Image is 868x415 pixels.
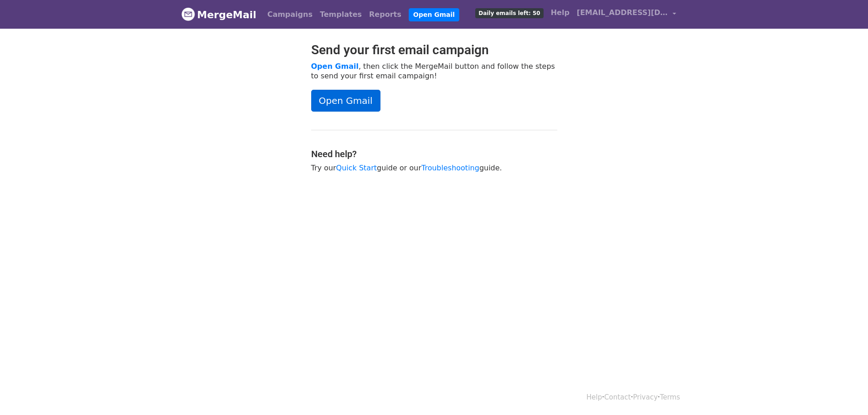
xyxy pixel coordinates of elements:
p: Try our guide or our guide. [311,163,557,173]
a: Open Gmail [311,90,380,112]
a: Reports [365,5,405,24]
a: Help [586,393,602,401]
a: Privacy [633,393,657,401]
a: Open Gmail [409,8,459,21]
img: MergeMail logo [181,7,195,21]
a: Daily emails left: 50 [472,4,547,22]
p: , then click the MergeMail button and follow the steps to send your first email campaign! [311,61,557,81]
span: Daily emails left: 50 [475,8,543,18]
a: [EMAIL_ADDRESS][DOMAIN_NAME] [573,4,680,25]
h2: Send your first email campaign [311,42,557,58]
a: Templates [316,5,365,24]
a: Contact [604,393,631,401]
a: Open Gmail [311,62,359,71]
h4: Need help? [311,149,557,159]
a: Help [547,4,573,22]
a: Campaigns [264,5,316,24]
a: Terms [660,393,680,401]
iframe: Chat Widget [822,371,868,415]
a: Troubleshooting [421,164,479,172]
a: Quick Start [336,164,377,172]
a: MergeMail [181,5,257,24]
span: [EMAIL_ADDRESS][DOMAIN_NAME] [577,7,668,18]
